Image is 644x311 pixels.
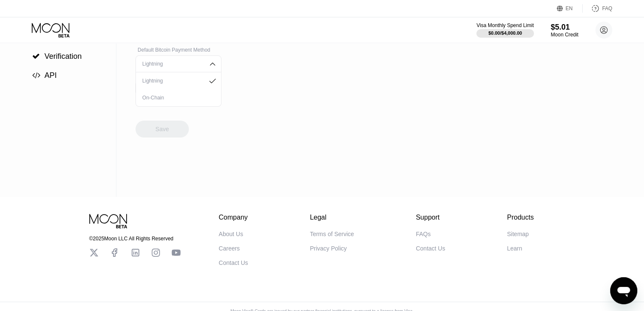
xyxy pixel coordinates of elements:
div: Learn [507,245,522,252]
div: Lightning [140,78,204,84]
div: Sitemap [507,231,528,237]
div: Visa Monthly Spend Limit$0.00/$4,000.00 [476,22,533,38]
div: EN [557,4,583,13]
div:  [32,52,40,60]
div: Contact Us [219,259,248,266]
div: About Us [219,231,243,237]
div: $0.00 / $4,000.00 [488,30,522,36]
div: Lightning [140,61,204,67]
div: Contact Us [416,245,445,252]
div: Visa Monthly Spend Limit [476,22,533,28]
div: Privacy Policy [310,245,347,252]
span:  [32,72,40,79]
div: FAQ [602,6,612,11]
span:  [32,52,40,60]
div: Default Bitcoin Payment Method [135,47,221,53]
div:  [32,72,40,79]
div: © 2025 Moon LLC All Rights Reserved [89,236,181,242]
div: Support [416,214,445,221]
span: Verification [44,52,82,61]
div: Legal [310,214,354,221]
div: Careers [219,245,240,252]
div: $5.01Moon Credit [551,23,578,38]
div: Moon Credit [551,32,578,38]
div: FAQs [416,231,431,237]
div: Terms of Service [310,231,354,237]
span: API [44,71,57,80]
div: EN [566,6,573,11]
div: $5.01 [551,23,578,32]
div: Products [507,214,533,221]
div: Company [219,214,248,221]
div: On-Chain [140,95,217,101]
iframe: Button to launch messaging window [610,277,637,304]
div: FAQ [583,4,612,13]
